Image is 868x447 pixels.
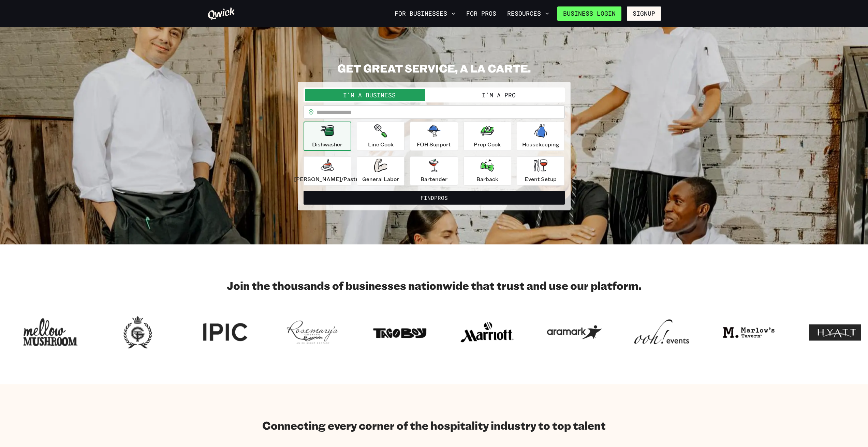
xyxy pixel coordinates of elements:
[464,156,511,186] button: Barback
[504,8,552,19] button: Resources
[547,314,602,351] img: Logo for Aramark
[410,122,458,151] button: FOH Support
[722,314,776,351] img: Logo for Marlow's Tavern
[198,314,252,351] img: Logo for IPIC
[298,61,571,75] h2: GET GREAT SERVICE, A LA CARTE.
[362,175,399,183] p: General Labor
[434,89,563,101] button: I'm a Pro
[304,122,351,151] button: Dishwasher
[464,122,511,151] button: Prep Cook
[410,156,458,186] button: Bartender
[522,140,559,148] p: Housekeeping
[312,140,342,148] p: Dishwasher
[517,122,564,151] button: Housekeeping
[357,156,404,186] button: General Labor
[392,8,458,19] button: For Businesses
[474,140,501,148] p: Prep Cook
[809,314,864,351] img: Logo for Hotel Hyatt
[305,89,434,101] button: I'm a Business
[304,156,351,186] button: [PERSON_NAME]/Pastry
[23,314,78,351] img: Logo for Mellow Mushroom
[525,175,557,183] p: Event Setup
[634,314,689,351] img: Logo for ooh events
[372,314,427,351] img: Logo for Taco Boy
[557,6,621,21] a: Business Login
[357,122,404,151] button: Line Cook
[476,175,498,183] p: Barback
[517,156,564,186] button: Event Setup
[285,314,340,351] img: Logo for Rosemary's Catering
[464,8,499,19] a: For Pros
[304,191,565,205] button: FindPros
[262,418,606,432] h2: Connecting every corner of the hospitality industry to top talent
[368,140,394,148] p: Line Cook
[111,314,165,351] img: Logo for Georgian Terrace
[421,175,447,183] p: Bartender
[460,314,514,351] img: Logo for Marriott
[294,175,361,183] p: [PERSON_NAME]/Pastry
[207,278,661,292] h2: Join the thousands of businesses nationwide that trust and use our platform.
[417,140,451,148] p: FOH Support
[627,6,661,21] button: Signup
